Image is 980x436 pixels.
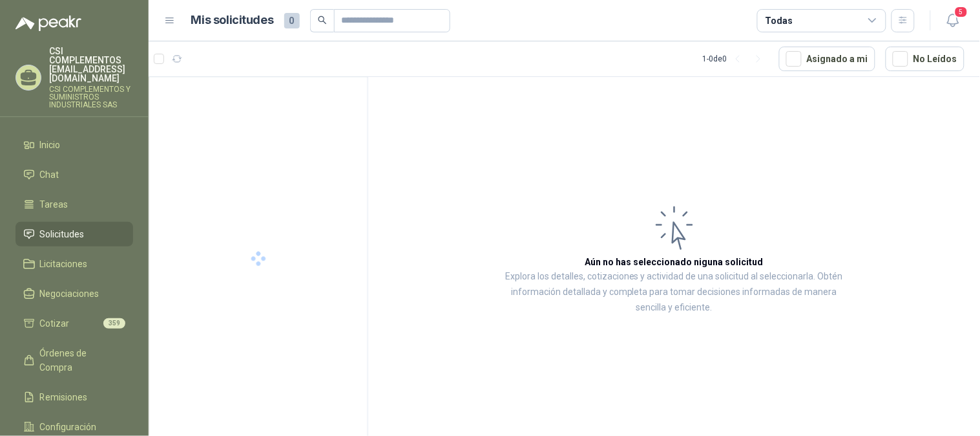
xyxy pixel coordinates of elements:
button: Asignado a mi [779,47,875,71]
a: Inicio [16,133,133,157]
span: search [318,16,327,25]
span: Cotizar [40,316,70,331]
span: Órdenes de Compra [40,346,121,375]
div: Todas [766,14,793,28]
button: 5 [941,9,964,32]
a: Cotizar359 [16,311,133,336]
h3: Aún no has seleccionado niguna solicitud [585,255,764,269]
span: Inicio [40,138,61,152]
span: Licitaciones [40,257,88,271]
span: Remisiones [40,390,88,404]
h1: Mis solicitudes [191,11,274,30]
span: Chat [40,168,59,182]
a: Remisiones [16,385,133,409]
button: No Leídos [886,47,964,71]
a: Negociaciones [16,281,133,306]
a: Licitaciones [16,252,133,276]
span: 359 [103,318,125,329]
p: CSI COMPLEMENTOS Y SUMINISTROS INDUSTRIALES SAS [49,85,133,109]
span: 5 [954,6,968,18]
span: 0 [284,13,300,28]
img: Logo peakr [16,16,81,31]
p: CSI COMPLEMENTOS [EMAIL_ADDRESS][DOMAIN_NAME] [49,47,133,83]
a: Tareas [16,192,133,217]
a: Chat [16,162,133,187]
div: 1 - 0 de 0 [703,49,769,69]
span: Tareas [40,197,68,212]
p: Explora los detalles, cotizaciones y actividad de una solicitud al seleccionarla. Obtén informaci... [497,269,851,316]
span: Solicitudes [40,227,85,241]
a: Solicitudes [16,222,133,246]
a: Órdenes de Compra [16,341,133,380]
span: Configuración [40,420,97,434]
span: Negociaciones [40,287,99,301]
